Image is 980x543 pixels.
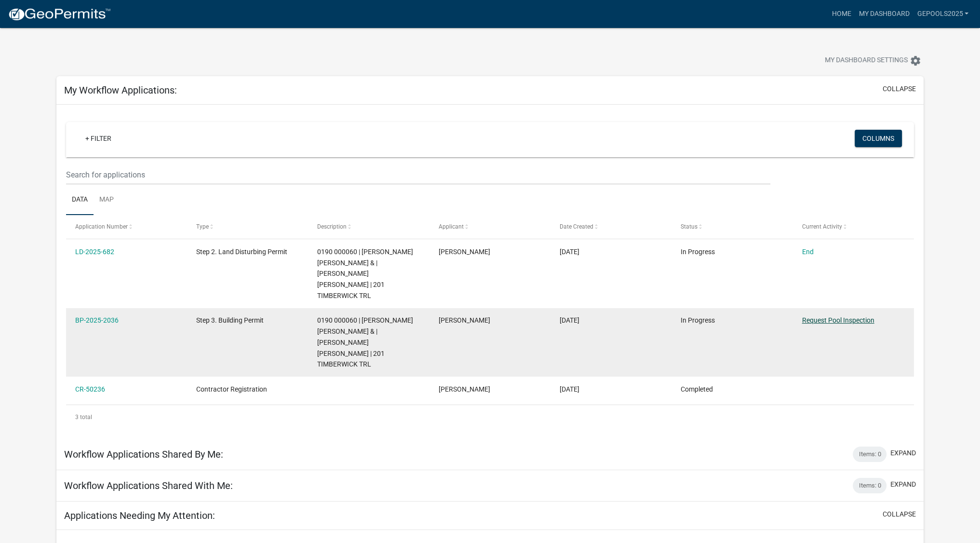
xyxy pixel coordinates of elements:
[75,223,128,230] span: Application Number
[56,105,924,439] div: collapse
[825,55,908,67] span: My Dashboard Settings
[94,185,120,216] a: Map
[681,223,698,230] span: Status
[890,448,916,458] button: expand
[66,165,770,185] input: Search for applications
[671,215,792,238] datatable-header-cell: Status
[78,130,119,147] a: + Filter
[817,51,929,70] button: My Dashboard Settingssettings
[890,479,916,489] button: expand
[560,316,579,324] span: 07/17/2025
[196,223,209,230] span: Type
[828,5,855,23] a: Home
[802,316,874,324] a: Request Pool Inspection
[560,223,593,230] span: Date Created
[913,5,972,23] a: gepools2025
[883,509,916,519] button: collapse
[75,248,114,256] a: LD-2025-682
[66,405,914,429] div: 3 total
[196,316,264,324] span: Step 3. Building Permit
[317,248,413,299] span: 0190 000060 | GONZALEZ BENJAMIN CHAVEZ & | KRISTAL L CHAVEZ GONZALEZ | 201 TIMBERWICK TRL
[802,223,842,230] span: Current Activity
[64,84,177,96] h5: My Workflow Applications:
[66,215,187,238] datatable-header-cell: Application Number
[64,510,215,521] h5: Applications Needing My Attention:
[802,248,814,256] a: End
[550,215,671,238] datatable-header-cell: Date Created
[560,385,579,393] span: 07/15/2025
[317,223,347,230] span: Description
[560,248,579,256] span: 07/28/2025
[681,316,715,324] span: In Progress
[855,5,913,23] a: My Dashboard
[317,316,413,368] span: 0190 000060 | GONZALEZ BENJAMIN CHAVEZ & | KRISTAL L CHAVEZ GONZALEZ | 201 TIMBERWICK TRL
[187,215,308,238] datatable-header-cell: Type
[64,480,233,491] h5: Workflow Applications Shared With Me:
[910,55,921,67] i: settings
[439,316,490,324] span: Guillermo M Fernandez
[66,185,94,216] a: Data
[196,248,287,256] span: Step 2. Land Disturbing Permit
[75,385,105,393] a: CR-50236
[681,385,713,393] span: Completed
[308,215,429,238] datatable-header-cell: Description
[855,130,902,147] button: Columns
[853,478,886,493] div: Items: 0
[64,448,223,460] h5: Workflow Applications Shared By Me:
[439,223,464,230] span: Applicant
[883,84,916,94] button: collapse
[681,248,715,256] span: In Progress
[430,215,550,238] datatable-header-cell: Applicant
[196,385,267,393] span: Contractor Registration
[792,215,913,238] datatable-header-cell: Current Activity
[439,385,490,393] span: Guillermo M Fernandez
[75,316,119,324] a: BP-2025-2036
[439,248,490,256] span: Guillermo M Fernandez
[853,447,886,462] div: Items: 0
